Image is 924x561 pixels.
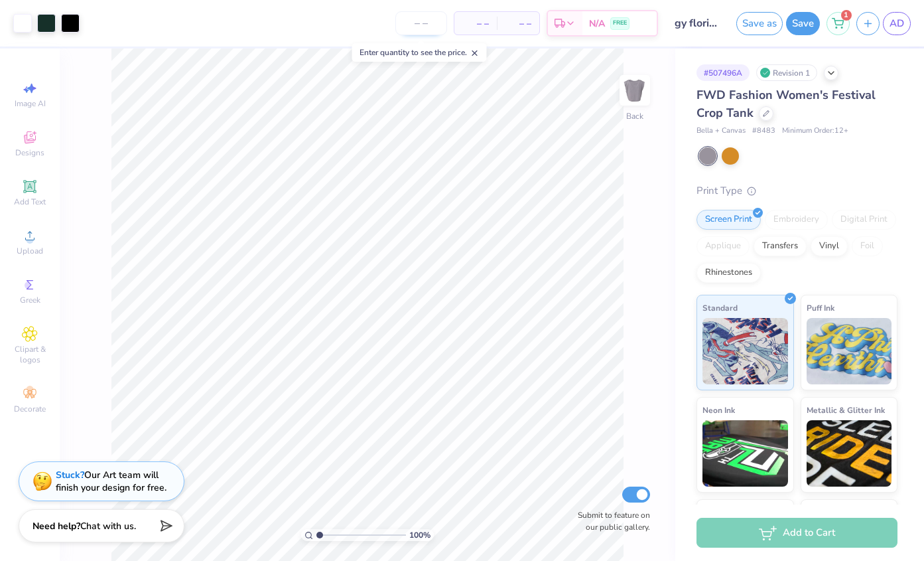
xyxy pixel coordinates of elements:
[14,404,46,414] span: Decorate
[696,183,897,199] div: Print Type
[832,210,896,230] div: Digital Print
[14,197,46,207] span: Add Text
[852,236,883,256] div: Foil
[756,64,817,81] div: Revision 1
[807,318,892,384] img: Puff Ink
[696,236,750,256] div: Applique
[811,236,848,256] div: Vinyl
[736,12,783,35] button: Save as
[352,43,487,62] div: Enter quantity to see the price.
[665,10,730,37] input: Untitled Design
[883,12,911,35] a: AD
[622,77,648,104] img: Back
[80,520,136,532] span: Chat with us.
[33,520,80,532] strong: Need help?
[696,64,750,81] div: # 507496A
[807,301,834,315] span: Puff Ink
[15,98,46,109] span: Image AI
[782,125,848,137] span: Minimum Order: 12 +
[589,17,605,31] span: N/A
[702,301,738,315] span: Standard
[7,344,53,365] span: Clipart & logos
[696,263,761,283] div: Rhinestones
[462,17,489,31] span: – –
[702,403,735,417] span: Neon Ink
[626,110,643,122] div: Back
[752,125,775,137] span: # 8483
[807,420,892,487] img: Metallic & Glitter Ink
[395,11,447,35] input: – –
[613,19,627,28] span: FREE
[702,318,788,384] img: Standard
[56,469,166,494] div: Our Art team will finish your design for free.
[505,17,531,31] span: – –
[409,529,430,541] span: 100 %
[696,125,746,137] span: Bella + Canvas
[696,210,761,230] div: Screen Print
[17,246,43,256] span: Upload
[15,147,44,158] span: Designs
[786,12,820,35] button: Save
[56,469,84,481] strong: Stuck?
[765,210,828,230] div: Embroidery
[696,87,876,121] span: FWD Fashion Women's Festival Crop Tank
[890,16,904,31] span: AD
[702,420,788,487] img: Neon Ink
[20,295,40,305] span: Greek
[570,509,650,533] label: Submit to feature on our public gallery.
[807,403,885,417] span: Metallic & Glitter Ink
[841,10,852,21] span: 1
[754,236,807,256] div: Transfers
